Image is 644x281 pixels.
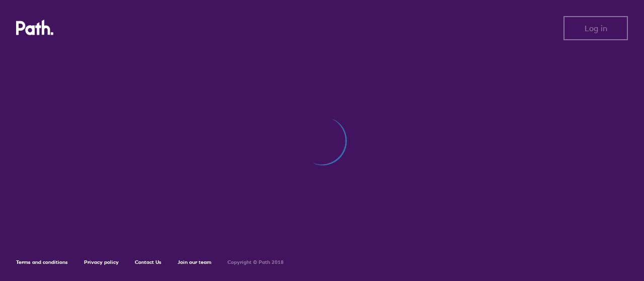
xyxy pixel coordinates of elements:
[84,259,119,265] a: Privacy policy
[16,259,68,265] a: Terms and conditions
[585,24,607,33] span: Log in
[227,259,284,265] h6: Copyright © Path 2018
[178,259,211,265] a: Join our team
[135,259,162,265] a: Contact Us
[563,16,628,40] button: Log in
